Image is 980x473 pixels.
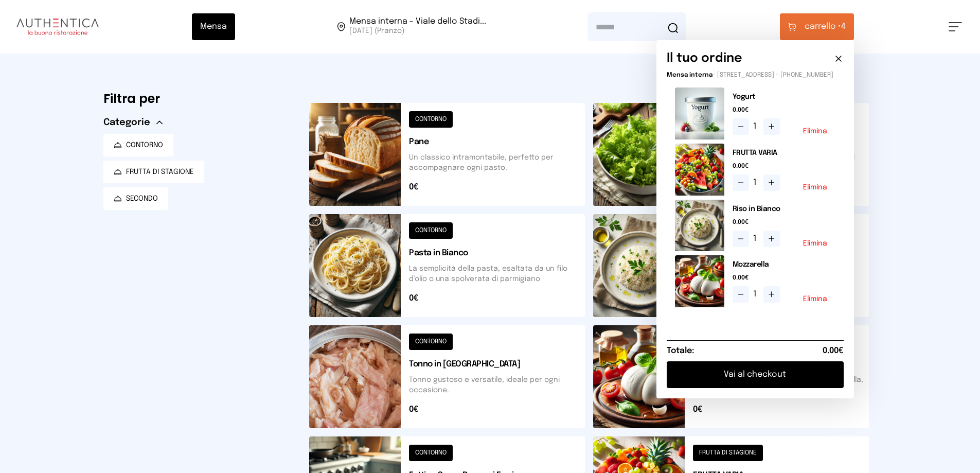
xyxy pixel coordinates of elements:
[803,184,827,191] button: Elimina
[780,13,854,40] button: carrello •4
[667,72,712,78] span: Mensa interna
[733,204,835,214] h2: Riso in Bianco
[733,106,835,114] span: 0.00€
[803,128,827,135] button: Elimina
[753,120,759,133] span: 1
[667,345,694,357] h6: Totale:
[733,274,835,282] span: 0.00€
[349,26,486,36] span: [DATE] (Pranzo)
[667,50,742,67] h6: Il tuo ordine
[753,233,759,245] span: 1
[667,71,844,79] p: - [STREET_ADDRESS] - [PHONE_NUMBER]
[675,144,724,196] img: media
[349,17,486,36] span: Viale dello Stadio, 77, 05100 Terni TR, Italia
[733,218,835,226] span: 0.00€
[753,288,759,301] span: 1
[16,19,99,35] img: logo.8f33a47.png
[126,140,163,150] span: CONTORNO
[103,134,173,156] button: CONTORNO
[103,115,163,130] button: Categorie
[733,259,835,270] h2: Mozzarella
[805,21,841,33] span: carrello •
[823,345,844,357] span: 0.00€
[675,87,724,139] img: media
[192,13,235,40] button: Mensa
[733,148,835,158] h2: FRUTTA VARIA
[103,161,204,183] button: FRUTTA DI STAGIONE
[103,187,168,210] button: SECONDO
[803,295,827,303] button: Elimina
[805,21,846,33] span: 4
[103,91,293,107] h6: Filtra per
[675,200,724,252] img: media
[733,162,835,170] span: 0.00€
[126,167,194,177] span: FRUTTA DI STAGIONE
[667,361,844,388] button: Vai al checkout
[675,255,724,307] img: media
[803,240,827,247] button: Elimina
[753,177,759,189] span: 1
[126,194,158,204] span: SECONDO
[103,115,150,130] span: Categorie
[733,92,835,102] h2: Yogurt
